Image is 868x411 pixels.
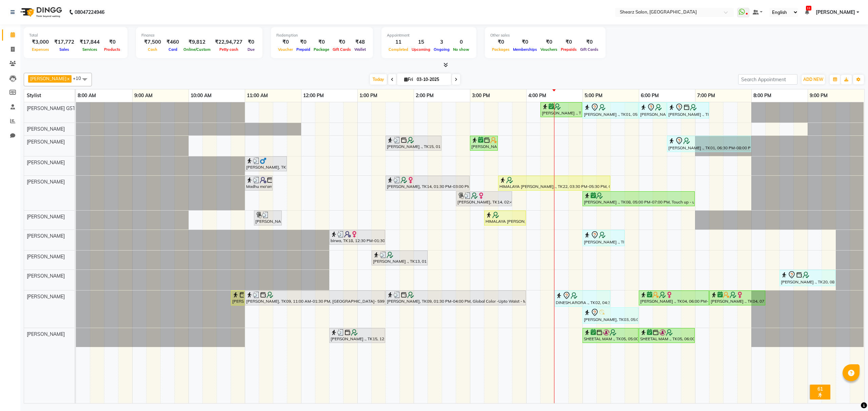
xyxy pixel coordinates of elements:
div: [PERSON_NAME], TK03, 05:00 PM-06:00 PM, Men Haircut with Mr.Dinesh [583,308,638,323]
div: [PERSON_NAME] ., TK16, 03:00 PM-03:30 PM, Kerastase Hair Wash - Below Shoulder [471,137,497,150]
div: ₹22,94,727 [212,38,245,46]
div: ₹0 [276,38,295,46]
span: Prepaids [559,47,578,52]
div: ₹9,812 [182,38,212,46]
span: Cash [146,47,159,52]
div: ₹48 [353,38,368,46]
a: 6:00 PM [639,91,660,101]
div: [PERSON_NAME] ., TK15, 12:30 PM-01:30 PM, Luxurious pedicure (₹1940) [330,329,384,342]
span: [PERSON_NAME] [27,159,65,166]
div: [PERSON_NAME], TK14, 02:45 PM-03:45 PM, Loreal Hairwash & Blow dry - Below Shoulder [457,192,511,205]
div: Appointment [387,33,471,38]
a: 4:00 PM [527,91,548,101]
a: 3:00 PM [470,91,492,101]
span: [PERSON_NAME] [27,179,65,185]
input: 2025-10-03 [415,74,449,85]
span: Packages [490,47,511,52]
span: [PERSON_NAME] [27,139,65,145]
div: [PERSON_NAME] ., TK08, 05:00 PM-07:00 PM, Touch up - upto 2 Inch - Inoa [583,192,694,205]
span: Today [370,74,387,85]
a: 5:00 PM [583,91,604,101]
a: 7:00 PM [695,91,717,101]
div: [PERSON_NAME] ., TK01, 05:00 PM-06:00 PM, Cirepil Roll On Wax [583,103,638,117]
span: ADD NEW [803,77,823,82]
a: x [66,76,70,81]
div: ₹0 [511,38,539,46]
div: 0 [451,38,471,46]
span: Upcoming [410,47,432,52]
div: [PERSON_NAME] ., TK13, 01:15 PM-02:15 PM, Haircut By Master Stylist- [DEMOGRAPHIC_DATA] [372,252,427,264]
span: [PERSON_NAME] [30,76,66,81]
span: [PERSON_NAME] GSTIN - 21123 [27,105,98,111]
span: Sales [58,47,71,52]
a: 2:00 PM [414,91,435,101]
span: Memberships [511,47,539,52]
div: [PERSON_NAME], TK10, 11:10 AM-11:40 AM, Kerastase Hair Wash - Upto Waist [255,212,281,224]
a: 9:00 AM [133,91,154,101]
span: Gift Cards [331,47,353,52]
span: Prepaid [295,47,312,52]
div: [PERSON_NAME] ., TK08, 04:15 PM-05:00 PM, Brazilian stripless international wax [541,103,581,116]
span: [PERSON_NAME] [27,214,65,220]
div: ₹0 [539,38,559,46]
img: logo [17,3,64,22]
div: ₹0 [102,38,122,46]
b: 08047224946 [75,3,104,22]
span: No show [451,47,471,52]
div: 15 [410,38,432,46]
div: SHEETAL MAM ., TK05, 06:00 PM-07:00 PM, Signature manicure [639,329,694,342]
span: Stylist [27,92,41,99]
span: Expenses [30,47,51,52]
div: [PERSON_NAME] ., TK21, 05:00 PM-05:45 PM, Kerastase Hair Wash - Below Shoulder [583,231,624,245]
a: 9:00 PM [808,91,829,101]
span: Gift Cards [578,47,600,52]
span: +10 [73,75,86,81]
div: Finance [141,33,257,38]
span: Fri [402,77,415,82]
div: [PERSON_NAME], TK09, 01:30 PM-04:00 PM, Global Color -Upto Waist - Majirel [386,291,525,304]
div: [PERSON_NAME] ., TK01, 06:30 PM-08:00 PM, Thalgo Cleanup [668,137,750,151]
div: Other sales [490,33,600,38]
span: [PERSON_NAME] [27,331,65,337]
div: ₹0 [559,38,578,46]
div: ₹0 [578,38,600,46]
div: birwa, TK18, 12:30 PM-01:30 PM, Haircut By Master Stylist- [DEMOGRAPHIC_DATA] [330,231,384,244]
span: [PERSON_NAME] [27,294,65,300]
div: SHEETAL MAM ., TK05, 05:00 PM-06:00 PM, Signature pedicure [583,329,638,342]
div: HIMALAYA [PERSON_NAME] ., TK22, 03:30 PM-05:30 PM, Global color - Below Shoulder - Inoa [499,177,610,190]
div: Madhu ma'am, TK12, 11:00 AM-11:30 AM, Loreal Hair wash - Below Shoulder [245,177,272,190]
span: Online/Custom [182,47,212,52]
span: [PERSON_NAME] [816,9,855,16]
a: 11:00 AM [245,91,270,101]
input: Search Appointment [738,74,797,85]
span: Petty cash [218,47,240,52]
div: [PERSON_NAME] ., TK01, 06:00 PM-06:30 PM, Bleach - Face & Neck [639,103,666,117]
span: [PERSON_NAME] [27,233,65,239]
a: 8:00 AM [76,91,98,101]
iframe: chat widget [840,384,861,404]
div: [PERSON_NAME] ., TK04, 07:15 PM-08:15 PM, Loreal Hairwash & Blow dry - Below Shoulder [710,291,765,304]
div: ₹0 [490,38,511,46]
span: 11 [806,6,811,10]
span: Vouchers [539,47,559,52]
div: [PERSON_NAME], TK09, 11:00 AM-01:30 PM, [GEOGRAPHIC_DATA]- 5999 [245,291,384,304]
a: 10:00 AM [189,91,213,101]
span: Services [81,47,99,52]
div: ₹17,772 [52,38,77,46]
div: [PERSON_NAME], TK17, 11:00 AM-11:45 AM, Eyebrow threading,Upperlip threading,Chin threading [245,157,286,170]
div: ₹460 [164,38,182,46]
div: DINESH.ARORA ., TK02, 04:30 PM-05:30 PM, Men Haircut with Mr.Dinesh [555,291,610,306]
div: 11 [387,38,410,46]
div: [PERSON_NAME], TK11, 10:45 AM-11:00 AM, Add on olaplex - french balayage [232,291,244,304]
div: HIMALAYA [PERSON_NAME] ., TK22, 03:15 PM-04:00 PM, kids hair cut [485,212,525,224]
div: 61 [811,386,829,392]
div: ₹0 [312,38,331,46]
a: 11 [805,9,809,15]
span: Ongoing [432,47,451,52]
div: ₹0 [331,38,353,46]
div: [PERSON_NAME] ., TK04, 06:00 PM-07:15 PM, Touch up - upto 2 Inch - Inoa [639,291,708,304]
span: Card [167,47,179,52]
div: [PERSON_NAME] ., TK15, 01:30 PM-02:30 PM, Premium bombshell manicure (₹1476) [386,137,441,150]
div: ₹17,844 [77,38,102,46]
span: [PERSON_NAME] [27,126,65,132]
